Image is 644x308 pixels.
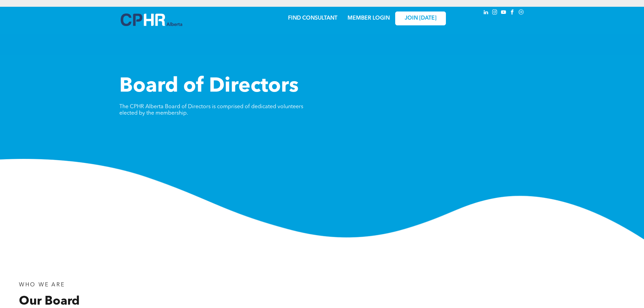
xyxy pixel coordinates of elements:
[121,14,182,26] img: A blue and white logo for cp alberta
[19,295,80,308] span: Our Board
[288,16,337,21] a: FIND CONSULTANT
[491,8,499,18] a: instagram
[482,8,490,18] a: linkedin
[509,8,516,18] a: facebook
[395,11,446,25] a: JOIN [DATE]
[119,104,303,116] span: The CPHR Alberta Board of Directors is comprised of dedicated volunteers elected by the membership.
[348,16,390,21] a: MEMBER LOGIN
[405,15,436,22] span: JOIN [DATE]
[19,282,65,288] span: WHO WE ARE
[119,76,299,97] span: Board of Directors
[500,8,507,18] a: youtube
[518,8,525,18] a: Social network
